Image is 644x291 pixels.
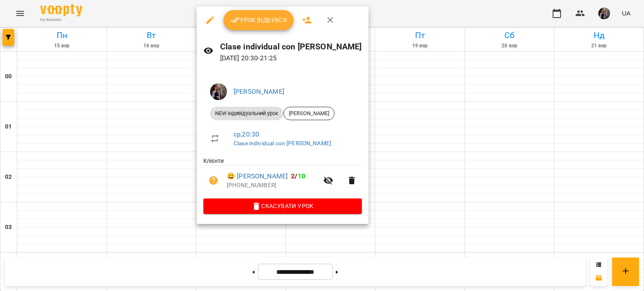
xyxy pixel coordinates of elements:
b: / [291,172,305,180]
h6: Clase individual con [PERSON_NAME] [220,40,362,53]
img: 8d3efba7e3fbc8ec2cfbf83b777fd0d7.JPG [210,83,227,100]
span: 10 [298,172,305,180]
span: Урок відбувся [230,15,287,25]
a: [PERSON_NAME] [234,88,284,95]
span: NEW Індивідуальний урок [210,110,283,117]
p: [DATE] 20:30 - 21:25 [220,53,362,63]
span: [PERSON_NAME] [284,110,334,117]
a: Clase individual con [PERSON_NAME] [234,140,331,147]
span: 2 [291,172,295,180]
button: Скасувати Урок [203,198,362,214]
button: Візит ще не сплачено. Додати оплату? [203,170,223,191]
button: Урок відбувся [223,10,294,30]
a: 😀 [PERSON_NAME] [227,171,288,181]
div: [PERSON_NAME] [283,107,335,120]
a: ср , 20:30 [234,130,259,138]
span: Скасувати Урок [210,201,355,211]
p: [PHONE_NUMBER] [227,181,318,190]
ul: Клієнти [203,157,362,198]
